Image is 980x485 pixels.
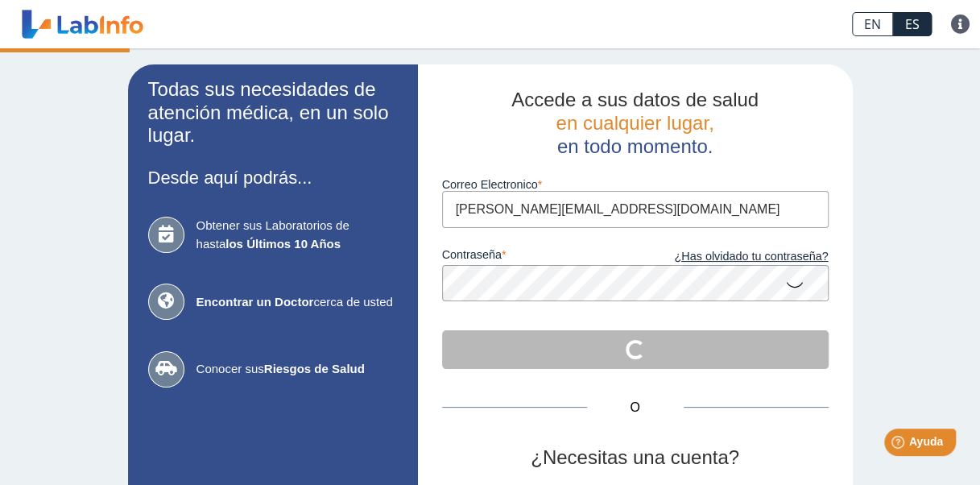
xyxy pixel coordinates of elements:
b: Encontrar un Doctor [196,295,314,309]
h2: Todas sus necesidades de atención médica, en un solo lugar. [148,78,398,147]
span: cerca de usted [196,293,398,312]
h2: ¿Necesitas una cuenta? [442,446,829,470]
iframe: Help widget launcher [837,422,962,467]
span: en cualquier lugar, [556,112,713,134]
span: Conocer sus [196,360,398,379]
h3: Desde aquí podrás... [148,168,398,188]
span: O [587,398,684,417]
span: Accede a sus datos de salud [511,89,759,110]
a: EN [852,12,893,36]
label: contraseña [442,248,635,266]
b: los Últimos 10 Años [225,237,341,251]
span: Obtener sus Laboratorios de hasta [196,217,398,253]
b: Riesgos de Salud [264,362,365,375]
label: Correo Electronico [442,178,829,191]
a: ¿Has olvidado tu contraseña? [635,248,829,266]
span: en todo momento. [557,135,713,157]
a: ES [893,12,932,36]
